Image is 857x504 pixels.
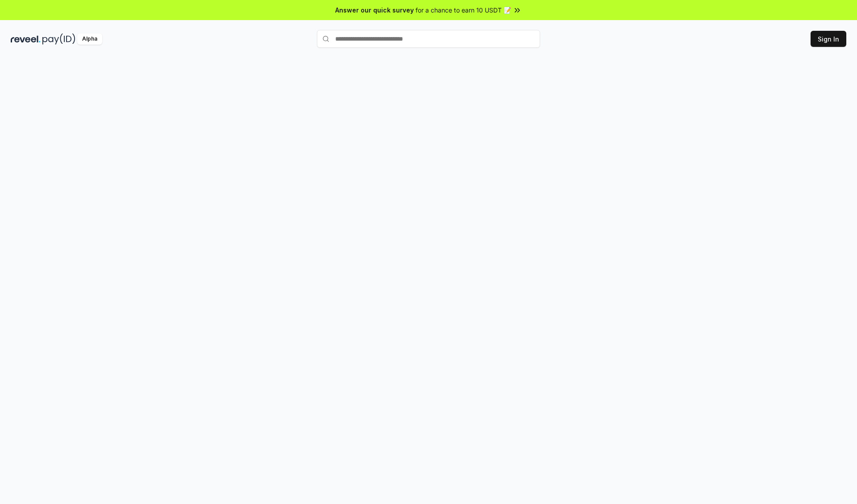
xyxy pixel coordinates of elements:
button: Sign In [811,31,846,47]
img: pay_id [42,33,75,45]
img: reveel_dark [11,33,41,45]
div: Alpha [77,33,102,45]
span: Answer our quick survey [335,5,414,15]
span: for a chance to earn 10 USDT 📝 [416,5,511,15]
